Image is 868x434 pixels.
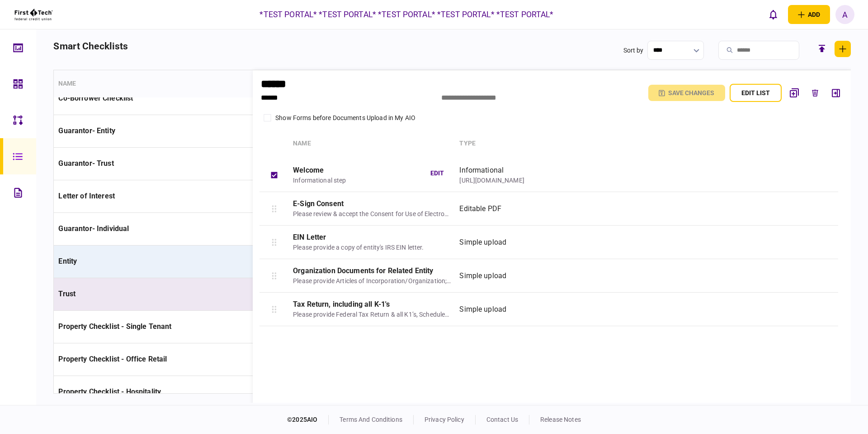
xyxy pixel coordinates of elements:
[835,5,854,24] button: A
[459,165,764,176] div: Informational
[425,416,464,423] a: privacy policy
[293,243,451,252] div: Please provide a copy of entity's IRS EIN letter.
[58,355,167,363] span: Property Checklist - Office Retail
[540,416,581,423] a: release notes
[293,176,419,185] div: Informational step
[293,139,455,148] div: Name
[58,224,129,233] span: Guarantor- Individual
[275,113,415,123] div: Show Forms before Documents Upload in My AIO
[293,198,451,209] div: E-Sign Consent
[58,159,113,168] span: Guarantor- Trust
[58,192,115,200] span: Letter of Interest
[730,84,782,102] button: edit list
[423,165,451,181] button: edit
[53,41,128,70] h2: smart checklists
[459,304,764,315] div: Simple upload
[293,276,451,286] div: Please provide Articles of Incorporation/Organization; Operation Agreement(s) and all Amendments,...
[14,3,54,26] img: client company logo
[459,176,764,185] div: [URL][DOMAIN_NAME]
[293,310,451,319] div: Please provide Federal Tax Return & all K1’s, Schedules and Statements.
[459,203,764,214] div: Editable PDF
[293,209,451,219] div: Please review & accept the Consent for Use of Electronic Signature & Electronic Disclosures Agree...
[623,46,644,55] div: Sort by
[459,139,764,148] div: Type
[459,270,764,281] div: Simple upload
[54,70,282,97] th: Name
[58,257,77,265] span: Entity
[764,5,783,24] button: open notifications list
[58,126,115,135] span: Guarantor- Entity
[293,165,419,176] div: Welcome
[293,299,451,310] div: Tax Return, including all K-1's
[58,322,171,331] span: Property Checklist - Single Tenant
[788,5,830,24] button: open adding identity options
[293,232,451,243] div: EIN Letter
[58,94,133,102] span: Co-Borrower Checklist
[459,237,764,248] div: Simple upload
[340,416,402,423] a: terms and conditions
[259,9,553,20] div: *TEST PORTAL* *TEST PORTAL* *TEST PORTAL* *TEST PORTAL* *TEST PORTAL*
[293,265,451,276] div: Organization Documents for Related Entity
[58,387,161,396] span: Property Checklist - Hospitality
[287,415,329,424] div: © 2025 AIO
[486,416,518,423] a: contact us
[58,289,75,298] span: Trust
